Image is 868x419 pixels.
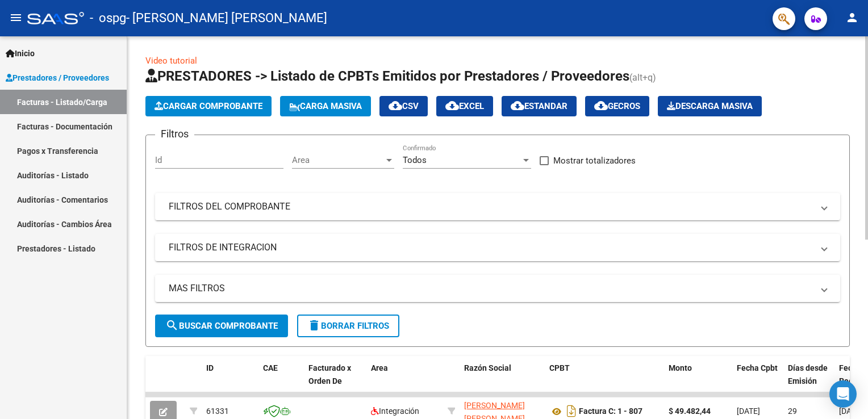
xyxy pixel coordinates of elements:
[145,68,629,84] span: PRESTADORES -> Listado de CPBTs Emitidos por Prestadores / Proveedores
[307,321,389,331] span: Borrar Filtros
[845,11,859,24] mat-icon: person
[280,96,371,116] button: Carga Masiva
[155,193,840,220] mat-expansion-panel-header: FILTROS DEL COMPROBANTE
[155,126,194,142] h3: Filtros
[737,407,760,416] span: [DATE]
[126,6,327,31] span: - [PERSON_NAME] [PERSON_NAME]
[165,321,278,331] span: Buscar Comprobante
[788,363,828,386] span: Días desde Emisión
[307,319,321,332] mat-icon: delete
[379,96,428,116] button: CSV
[289,101,362,111] span: Carga Masiva
[155,101,262,111] span: Cargar Comprobante
[90,6,126,31] span: - ospg
[732,356,783,406] datatable-header-cell: Fecha Cpbt
[371,363,388,372] span: Area
[9,11,23,24] mat-icon: menu
[511,99,524,112] mat-icon: cloud_download
[304,356,366,406] datatable-header-cell: Facturado x Orden De
[436,96,493,116] button: EXCEL
[460,356,545,406] datatable-header-cell: Razón Social
[206,407,229,416] span: 61331
[737,363,778,372] span: Fecha Cpbt
[258,356,304,406] datatable-header-cell: CAE
[502,96,577,116] button: Estandar
[308,363,351,386] span: Facturado x Orden De
[403,155,427,165] span: Todos
[6,47,35,60] span: Inicio
[155,315,288,337] button: Buscar Comprobante
[155,275,840,302] mat-expansion-panel-header: MAS FILTROS
[292,155,384,165] span: Area
[389,99,402,112] mat-icon: cloud_download
[549,363,570,372] span: CPBT
[371,407,419,416] span: Integración
[839,407,862,416] span: [DATE]
[263,363,278,372] span: CAE
[594,101,640,111] span: Gecros
[658,96,762,116] button: Descarga Masiva
[169,200,813,213] mat-panel-title: FILTROS DEL COMPROBANTE
[445,101,484,111] span: EXCEL
[464,363,511,372] span: Razón Social
[366,356,443,406] datatable-header-cell: Area
[165,319,179,332] mat-icon: search
[445,99,459,112] mat-icon: cloud_download
[667,101,753,111] span: Descarga Masiva
[297,315,399,337] button: Borrar Filtros
[669,363,692,372] span: Monto
[579,407,642,416] strong: Factura C: 1 - 807
[788,407,797,416] span: 29
[202,356,258,406] datatable-header-cell: ID
[6,72,109,84] span: Prestadores / Proveedores
[553,154,636,167] span: Mostrar totalizadores
[658,96,762,116] app-download-masive: Descarga masiva de comprobantes (adjuntos)
[145,56,197,66] a: Video tutorial
[545,356,664,406] datatable-header-cell: CPBT
[669,407,711,416] strong: $ 49.482,44
[206,363,214,372] span: ID
[169,241,813,254] mat-panel-title: FILTROS DE INTEGRACION
[664,356,732,406] datatable-header-cell: Monto
[629,72,656,83] span: (alt+q)
[511,101,567,111] span: Estandar
[829,380,857,408] div: Open Intercom Messenger
[783,356,834,406] datatable-header-cell: Días desde Emisión
[145,96,272,116] button: Cargar Comprobante
[585,96,649,116] button: Gecros
[389,101,419,111] span: CSV
[169,282,813,295] mat-panel-title: MAS FILTROS
[594,99,608,112] mat-icon: cloud_download
[155,234,840,261] mat-expansion-panel-header: FILTROS DE INTEGRACION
